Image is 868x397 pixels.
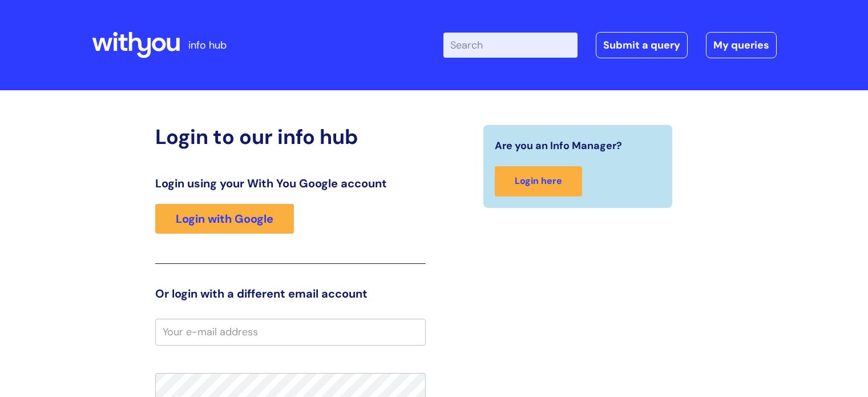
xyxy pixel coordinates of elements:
[706,32,777,58] a: My queries
[443,33,578,58] input: Search
[155,287,426,300] h3: Or login with a different email account
[155,125,426,149] h2: Login to our info hub
[495,137,622,155] span: Are you an Info Manager?
[596,32,688,58] a: Submit a query
[155,204,294,234] a: Login with Google
[188,36,227,54] p: info hub
[155,319,426,345] input: Your e-mail address
[495,166,582,197] a: Login here
[155,177,426,190] h3: Login using your With You Google account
